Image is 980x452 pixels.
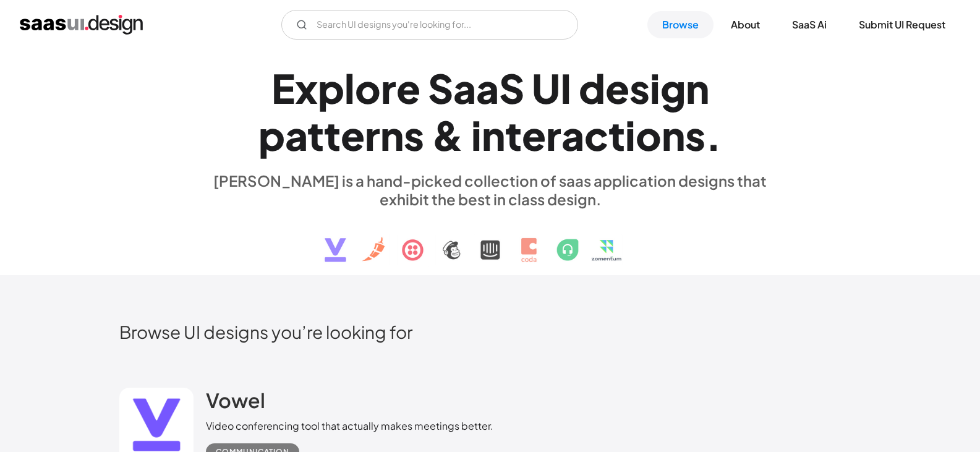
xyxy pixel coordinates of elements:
[206,388,265,419] a: Vowel
[716,11,775,38] a: About
[206,171,775,208] div: [PERSON_NAME] is a hand-picked collection of saas application designs that exhibit the best in cl...
[206,419,493,433] div: Video conferencing tool that actually makes meetings better.
[206,388,265,412] h2: Vowel
[777,11,842,38] a: SaaS Ai
[647,11,714,38] a: Browse
[206,64,775,160] h1: Explore SaaS UI design patterns & interactions.
[119,321,861,343] h2: Browse UI designs you’re looking for
[844,11,960,38] a: Submit UI Request
[281,10,578,40] input: Search UI designs you're looking for...
[303,208,678,273] img: text, icon, saas logo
